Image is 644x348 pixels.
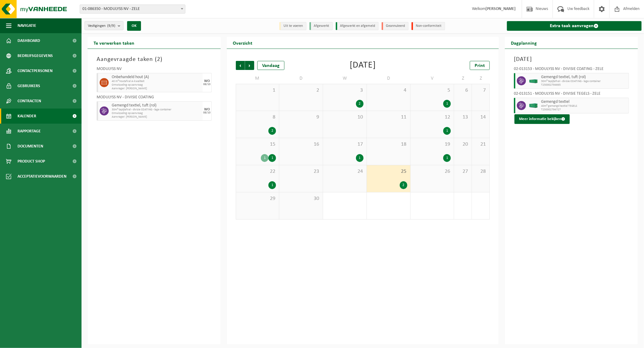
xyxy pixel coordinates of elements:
div: 08/10 [203,111,210,114]
span: 9 [282,114,320,121]
button: Vestigingen(9/9) [85,21,123,30]
span: 10 [326,114,364,121]
td: W [323,73,367,84]
span: T250002794665 [541,83,627,87]
span: Onbehandeld hout (A) [112,75,201,80]
div: [DATE] [350,61,376,70]
span: 28 [475,168,486,175]
a: Print [470,61,490,70]
span: Navigatie [18,18,36,33]
div: MODULYSS NV - DIVISIE COATING [97,95,212,101]
span: Acceptatievoorwaarden [18,169,66,184]
span: Omwisseling op aanvraag [112,83,201,87]
count: (9/9) [107,24,115,28]
div: Vandaag [257,61,284,70]
h3: [DATE] [514,55,629,64]
span: 24 [326,168,364,175]
span: 2 [157,56,160,62]
div: 2 [268,127,276,135]
span: 13 [457,114,469,121]
span: 14 [475,114,486,121]
span: Print [475,63,485,68]
span: Dashboard [18,33,40,48]
div: 1 [268,154,276,162]
span: Product Shop [18,154,45,169]
span: 40m³ gemengd textiel TEGELS [541,104,627,108]
div: 02-013151 - MODULYSS NV - DIVISIE TEGELS - ZELE [514,92,629,98]
div: 1 [356,154,364,162]
div: WO [204,108,210,111]
h2: Te verwerken taken [88,37,140,49]
div: MODULYSS NV [97,67,212,73]
span: Rapportage [18,124,41,139]
span: 25 [370,168,407,175]
span: 12 [414,114,451,121]
h2: Overzicht [227,37,258,49]
span: 7 [475,87,486,94]
h2: Dagplanning [505,37,543,49]
div: 2 [400,181,407,189]
span: 21 [475,141,486,148]
img: HK-XC-40-GN-00 [529,103,538,108]
img: HK-XC-30-GN-00 [529,79,538,83]
span: 23 [282,168,320,175]
span: Vorige [236,61,245,70]
span: 11 [370,114,407,121]
span: 2 [282,87,320,94]
span: Aanvrager: [PERSON_NAME] [112,115,201,119]
span: Contracten [18,93,41,109]
div: 1 [443,127,451,135]
span: 22 [239,168,276,175]
span: 17 [326,141,364,148]
td: D [367,73,411,84]
span: 20 [457,141,469,148]
li: Geannuleerd [382,22,409,30]
td: Z [454,73,472,84]
button: Meer informatie bekijken [514,114,570,124]
strong: [PERSON_NAME] [485,7,516,11]
span: Gebruikers [18,78,40,93]
div: WO [204,79,210,83]
td: Z [472,73,490,84]
td: M [236,73,280,84]
td: D [279,73,323,84]
span: 40 m³ houtafval A-kwaliteit [112,80,201,83]
div: 2 [356,100,364,108]
span: 1 [239,87,276,94]
span: 29 [239,195,276,202]
a: Extra taak aanvragen [507,21,642,31]
span: Contactpersonen [18,63,53,78]
span: 5 [414,87,451,94]
span: 4 [370,87,407,94]
span: 26 [414,168,451,175]
button: OK [127,21,141,31]
div: 1 [443,100,451,108]
span: Documenten [18,139,43,154]
li: Afgewerkt en afgemeld [336,22,379,30]
span: Omwisseling op aanvraag [112,112,201,115]
td: V [411,73,454,84]
span: 19 [414,141,451,148]
li: Afgewerkt [309,22,333,30]
span: 6 [457,87,469,94]
span: Volgende [245,61,254,70]
span: Vestigingen [88,21,115,30]
span: 27 [457,168,469,175]
span: 01-086350 - MODULYSS NV - ZELE [80,5,185,13]
div: 08/10 [203,83,210,86]
div: 1 [268,181,276,189]
span: 01-086350 - MODULYSS NV - ZELE [80,5,185,14]
div: 1 [443,154,451,162]
span: Aanvrager: [PERSON_NAME] [112,87,201,90]
span: 16 [282,141,320,148]
h3: Aangevraagde taken ( ) [97,55,212,64]
span: 8 [239,114,276,121]
span: 15 [239,141,276,148]
span: Gemengd textiel, tuft (rol) [112,103,201,108]
span: 30m³ tapijtafval - divisie COATING - lage container [112,108,201,112]
span: 30m³ tapijtafval - divisie COATING - lage container [541,80,627,83]
span: Kalender [18,109,36,124]
div: 02-013153 - MODULYSS NV - DIVISIE COATING - ZELE [514,67,629,73]
span: T250002794727 [541,108,627,112]
span: Bedrijfsgegevens [18,48,53,63]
